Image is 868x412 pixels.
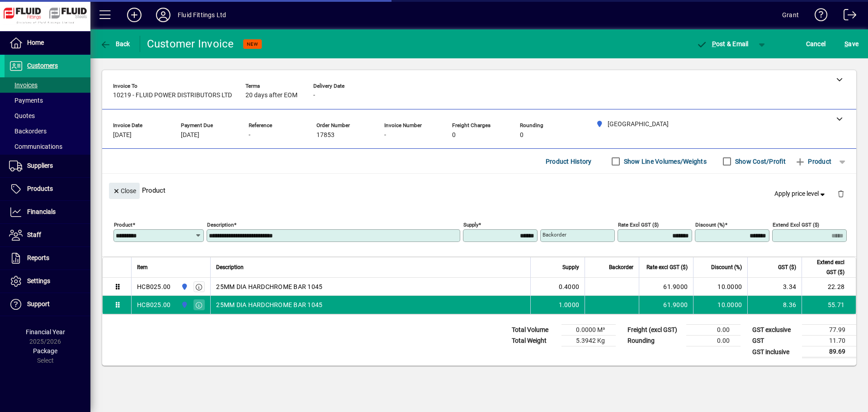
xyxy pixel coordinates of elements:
a: Payments [5,93,90,108]
button: Post & Email [692,36,753,52]
span: Item [137,262,148,272]
span: Discount (%) [711,262,742,272]
span: [DATE] [181,132,199,139]
a: Staff [5,224,90,246]
span: - [313,92,315,99]
span: 25MM DIA HARDCHROME BAR 1045 [216,300,322,309]
button: Cancel [804,36,828,52]
button: Add [120,7,149,23]
span: AUCKLAND [179,300,189,310]
span: Extend excl GST ($) [807,257,844,277]
td: Total Weight [507,336,561,346]
a: Invoices [5,77,90,93]
td: GST exclusive [748,325,802,336]
span: Supply [562,262,579,272]
span: 20 days after EOM [245,92,297,99]
td: GST [748,336,802,346]
a: Backorders [5,123,90,139]
a: Knowledge Base [808,2,828,31]
span: Description [216,262,244,272]
span: 10219 - FLUID POWER DISTRIBUTORS LTD [113,92,232,99]
mat-label: Product [114,222,132,228]
span: NEW [247,41,258,47]
div: Customer Invoice [147,37,234,51]
span: Support [27,300,50,308]
div: Product [102,174,856,207]
mat-label: Rate excl GST ($) [618,222,659,228]
td: 10.0000 [693,278,747,296]
td: 89.69 [802,346,856,358]
a: Support [5,293,90,316]
a: Products [5,178,90,200]
a: Quotes [5,108,90,123]
td: 22.28 [802,278,856,296]
mat-label: Description [207,222,234,228]
span: GST ($) [778,262,796,272]
td: 0.00 [686,336,741,346]
span: Product [795,154,831,169]
span: Back [100,40,130,47]
td: 0.00 [686,325,741,336]
span: 0.4000 [559,282,580,291]
span: Staff [27,231,41,238]
a: Logout [837,2,857,31]
span: Reports [27,254,49,261]
td: GST inclusive [748,346,802,358]
span: Backorder [609,262,633,272]
mat-label: Supply [463,222,478,228]
span: ost & Email [696,40,749,47]
button: Product [790,153,836,170]
span: Quotes [9,112,35,119]
button: Delete [830,183,852,204]
span: Invoices [9,81,38,89]
mat-label: Backorder [542,232,566,238]
span: Financials [27,208,56,215]
td: 5.3942 Kg [561,336,616,346]
label: Show Cost/Profit [733,157,786,166]
span: ave [844,37,859,51]
span: 1.0000 [559,300,580,309]
span: 25MM DIA HARDCHROME BAR 1045 [216,282,322,291]
div: HCB025.00 [137,282,170,291]
app-page-header-button: Back [90,36,140,52]
span: Products [27,185,53,192]
span: Rate excl GST ($) [646,262,688,272]
td: Freight (excl GST) [623,325,686,336]
div: Fluid Fittings Ltd [178,8,226,22]
span: AUCKLAND [179,282,189,292]
span: Product History [546,154,592,169]
button: Apply price level [771,186,830,202]
td: 0.0000 M³ [561,325,616,336]
td: Total Volume [507,325,561,336]
button: Back [98,36,132,52]
td: 77.99 [802,325,856,336]
span: Close [113,184,136,199]
td: Rounding [623,336,686,346]
span: - [249,132,250,139]
div: HCB025.00 [137,300,170,309]
app-page-header-button: Close [107,186,142,194]
span: - [384,132,386,139]
span: Cancel [806,37,826,51]
span: Home [27,39,44,46]
a: Reports [5,247,90,270]
td: 11.70 [802,336,856,346]
span: 0 [520,132,524,139]
span: Communications [9,143,62,150]
span: Payments [9,97,43,104]
td: 10.0000 [693,296,747,314]
span: Apply price level [774,189,827,199]
a: Home [5,32,90,54]
button: Close [109,183,140,199]
div: 61.9000 [645,282,688,291]
a: Communications [5,139,90,154]
button: Save [842,36,861,52]
td: 8.36 [747,296,802,314]
mat-label: Discount (%) [695,222,725,228]
a: Financials [5,201,90,223]
span: Backorders [9,128,47,135]
span: P [712,40,716,47]
span: Customers [27,62,58,69]
span: 17853 [316,132,335,139]
span: Settings [27,277,50,284]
